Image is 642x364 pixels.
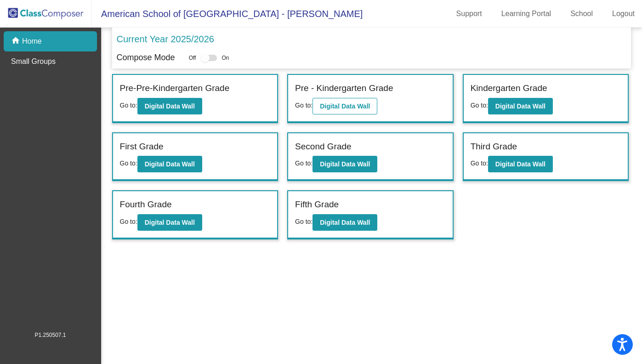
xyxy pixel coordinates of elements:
[449,6,489,21] a: Support
[189,54,196,62] span: Off
[137,214,202,231] button: Digital Data Wall
[471,140,517,154] label: Third Grade
[320,160,370,168] b: Digital Data Wall
[488,156,553,172] button: Digital Data Wall
[312,156,377,172] button: Digital Data Wall
[145,102,195,110] b: Digital Data Wall
[320,102,370,110] b: Digital Data Wall
[295,82,393,95] label: Pre - Kindergarten Grade
[471,82,547,95] label: Kindergarten Grade
[320,219,370,226] b: Digital Data Wall
[295,159,312,167] span: Go to:
[117,32,214,46] p: Current Year 2025/2026
[120,102,137,109] span: Go to:
[222,54,229,62] span: On
[145,160,195,168] b: Digital Data Wall
[120,218,137,225] span: Go to:
[295,140,352,154] label: Second Grade
[495,102,545,110] b: Digital Data Wall
[120,159,137,167] span: Go to:
[117,51,175,64] p: Compose Mode
[295,218,312,225] span: Go to:
[312,214,377,231] button: Digital Data Wall
[120,82,230,95] label: Pre-Pre-Kindergarten Grade
[120,140,164,154] label: First Grade
[295,102,312,109] span: Go to:
[137,156,202,172] button: Digital Data Wall
[471,159,488,167] span: Go to:
[295,198,339,211] label: Fifth Grade
[11,36,22,47] mat-icon: home
[495,160,545,168] b: Digital Data Wall
[92,6,363,21] span: American School of [GEOGRAPHIC_DATA] - [PERSON_NAME]
[605,6,642,21] a: Logout
[563,6,600,21] a: School
[312,98,377,114] button: Digital Data Wall
[488,98,553,114] button: Digital Data Wall
[11,56,56,67] p: Small Groups
[471,102,488,109] span: Go to:
[137,98,202,114] button: Digital Data Wall
[145,219,195,226] b: Digital Data Wall
[22,36,42,47] p: Home
[494,6,559,21] a: Learning Portal
[120,198,172,211] label: Fourth Grade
